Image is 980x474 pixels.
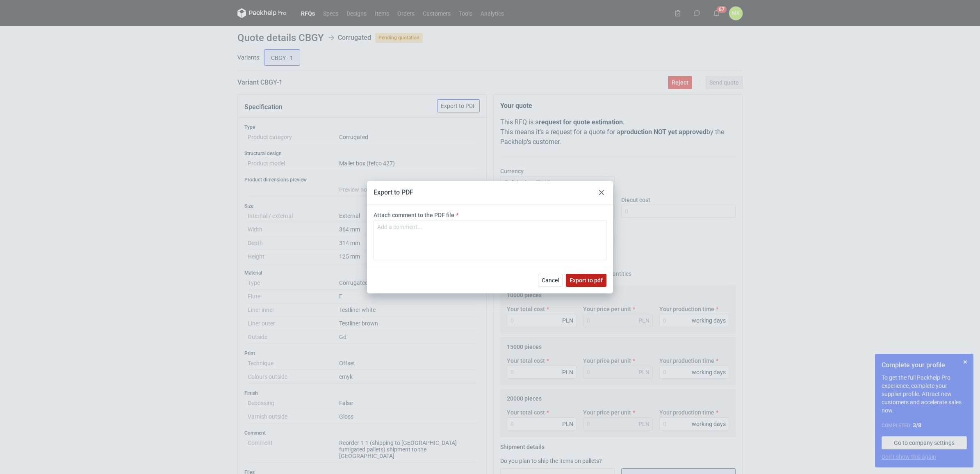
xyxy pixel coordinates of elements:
div: Export to PDF [374,188,413,197]
span: Cancel [542,277,559,283]
span: Export to pdf [570,277,603,283]
button: Cancel [538,274,563,287]
button: Export to pdf [566,274,606,287]
label: Attach comment to the PDF file [374,211,454,219]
